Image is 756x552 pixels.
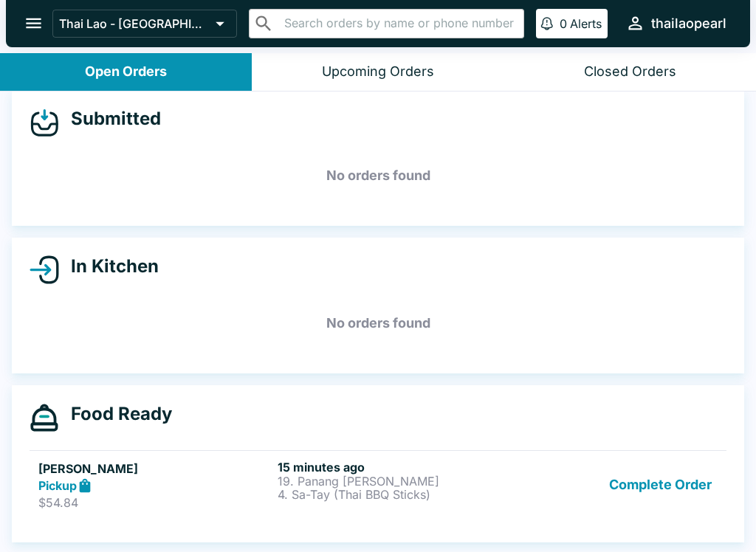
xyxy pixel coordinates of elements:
[15,4,52,42] button: open drawer
[278,475,511,488] p: 19. Panang [PERSON_NAME]
[280,13,518,34] input: Search orders by name or phone number
[30,149,726,202] h5: No orders found
[38,460,272,477] h5: [PERSON_NAME]
[584,63,676,80] div: Closed Orders
[651,15,726,32] div: thailaopearl
[52,10,237,38] button: Thai Lao - [GEOGRAPHIC_DATA]
[619,7,732,39] button: thailaopearl
[85,63,167,80] div: Open Orders
[570,16,602,31] p: Alerts
[59,108,161,130] h4: Submitted
[59,255,159,277] h4: In Kitchen
[38,478,77,493] strong: Pickup
[278,460,511,475] h6: 15 minutes ago
[38,495,272,510] p: $54.84
[603,460,718,511] button: Complete Order
[30,297,726,350] h5: No orders found
[560,16,567,31] p: 0
[278,488,511,501] p: 4. Sa-Tay (Thai BBQ Sticks)
[322,63,434,80] div: Upcoming Orders
[59,403,172,425] h4: Food Ready
[59,16,210,31] p: Thai Lao - [GEOGRAPHIC_DATA]
[30,450,726,520] a: [PERSON_NAME]Pickup$54.8415 minutes ago19. Panang [PERSON_NAME]4. Sa-Tay (Thai BBQ Sticks)Complet...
